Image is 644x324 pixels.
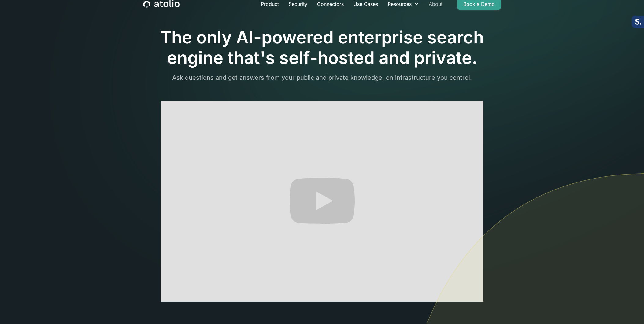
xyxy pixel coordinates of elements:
iframe: Chat Widget [613,295,644,324]
iframe: Atolio in 60 Seconds: Your AI-Enabled Enterprise Search Solution [161,101,483,301]
p: Ask questions and get answers from your public and private knowledge, on infrastructure you control. [143,73,501,82]
h1: The only AI-powered enterprise search engine that's self-hosted and private. [143,27,501,68]
div: Resources [388,0,412,8]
